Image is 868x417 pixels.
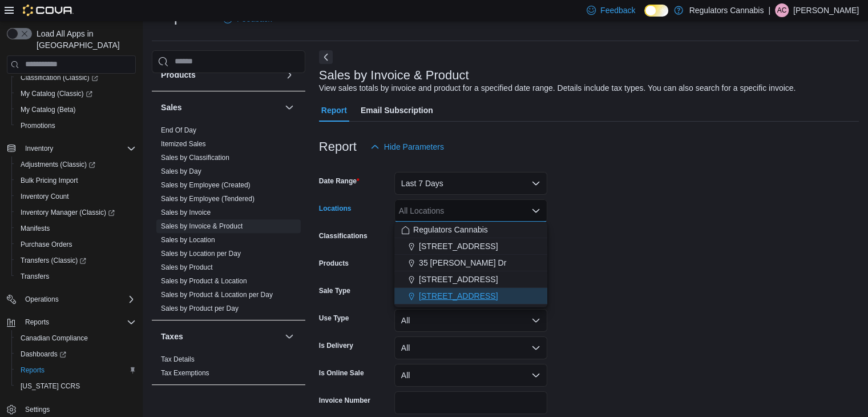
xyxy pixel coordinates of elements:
button: Operations [2,291,140,307]
a: Sales by Invoice [161,209,211,216]
span: Reports [25,318,49,327]
div: Sales [152,123,305,320]
button: Sales [161,102,280,113]
label: Locations [319,204,352,213]
span: Inventory [25,144,53,153]
button: Sales [282,101,296,114]
a: Settings [21,403,54,416]
button: All [394,364,547,387]
button: Inventory [21,142,58,155]
a: Sales by Location per Day [161,250,241,258]
span: Inventory [21,142,136,155]
a: Inventory Count [16,190,74,203]
span: Inventory Manager (Classic) [21,208,115,217]
a: Inventory Manager (Classic) [16,206,119,219]
label: Sale Type [319,286,350,295]
a: [US_STATE] CCRS [16,379,84,393]
button: All [394,336,547,359]
button: Manifests [11,220,140,236]
div: View sales totals by invoice and product for a specified date range. Details include tax types. Y... [319,82,796,94]
span: AC [777,3,787,17]
span: [STREET_ADDRESS] [419,290,498,302]
button: Taxes [282,330,296,343]
button: Inventory Count [11,189,140,205]
div: Taxes [152,352,305,384]
span: Adjustments (Classic) [21,160,95,169]
button: Inventory [2,141,140,157]
img: Cova [23,5,74,16]
button: 35 [PERSON_NAME] Dr [394,255,547,271]
span: Settings [21,402,136,416]
button: Close list of options [531,206,540,215]
span: Settings [25,405,50,414]
span: Email Subscription [361,99,433,122]
span: Sales by Product & Location [161,276,247,286]
input: Dark Mode [644,5,668,17]
span: Report [321,99,347,122]
span: Manifests [21,224,50,233]
span: Dashboards [21,350,66,359]
a: Transfers (Classic) [11,252,140,268]
span: Classification (Classic) [16,71,136,85]
a: Sales by Classification [161,154,229,162]
button: My Catalog (Beta) [11,102,140,118]
label: Classifications [319,231,368,240]
span: Promotions [16,119,136,133]
span: Operations [21,292,136,306]
a: Sales by Day [161,167,201,175]
a: My Catalog (Classic) [16,87,97,101]
a: Transfers [16,270,54,283]
a: Itemized Sales [161,140,206,148]
span: Canadian Compliance [21,334,88,343]
span: Inventory Count [21,192,69,201]
h3: Sales by Invoice & Product [319,69,469,82]
p: [PERSON_NAME] [793,3,859,17]
a: Sales by Product per Day [161,304,239,312]
span: Sales by Product [161,263,213,272]
button: Transfers [11,268,140,284]
span: Sales by Product & Location per Day [161,290,273,299]
a: Sales by Product & Location [161,277,247,285]
label: Use Type [319,314,349,323]
a: Inventory Manager (Classic) [11,205,140,220]
span: Canadian Compliance [16,331,136,345]
span: Dark Mode [644,17,645,17]
span: Sales by Classification [161,153,229,162]
button: Hide Parameters [366,135,449,158]
a: Purchase Orders [16,238,77,251]
button: Regulators Cannabis [394,222,547,238]
span: Operations [25,295,59,304]
a: Sales by Product & Location per Day [161,291,273,299]
span: My Catalog (Beta) [21,105,76,114]
a: Tax Exemptions [161,369,209,377]
a: Adjustments (Classic) [11,157,140,173]
span: Itemized Sales [161,139,206,149]
button: [US_STATE] CCRS [11,378,140,394]
label: Is Delivery [319,341,353,350]
p: | [768,3,770,17]
span: Bulk Pricing Import [21,176,78,185]
span: Purchase Orders [16,238,136,251]
label: Products [319,259,349,268]
span: Sales by Employee (Created) [161,181,251,190]
button: [STREET_ADDRESS] [394,288,547,304]
a: Manifests [16,222,54,235]
span: Sales by Invoice & Product [161,222,243,231]
button: All [394,309,547,332]
span: Sales by Location [161,235,215,244]
a: My Catalog (Beta) [16,103,80,117]
span: Bulk Pricing Import [16,174,136,187]
span: Classification (Classic) [21,73,98,82]
button: Purchase Orders [11,236,140,252]
p: Regulators Cannabis [689,3,764,17]
a: Sales by Employee (Tendered) [161,195,255,203]
label: Invoice Number [319,396,370,405]
span: Tax Exemptions [161,368,209,378]
span: Feedback [600,5,635,16]
label: Is Online Sale [319,368,364,378]
button: [STREET_ADDRESS] [394,271,547,288]
span: Inventory Count [16,190,136,203]
a: Sales by Employee (Created) [161,181,251,189]
a: Adjustments (Classic) [16,158,100,171]
span: Washington CCRS [16,379,136,393]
